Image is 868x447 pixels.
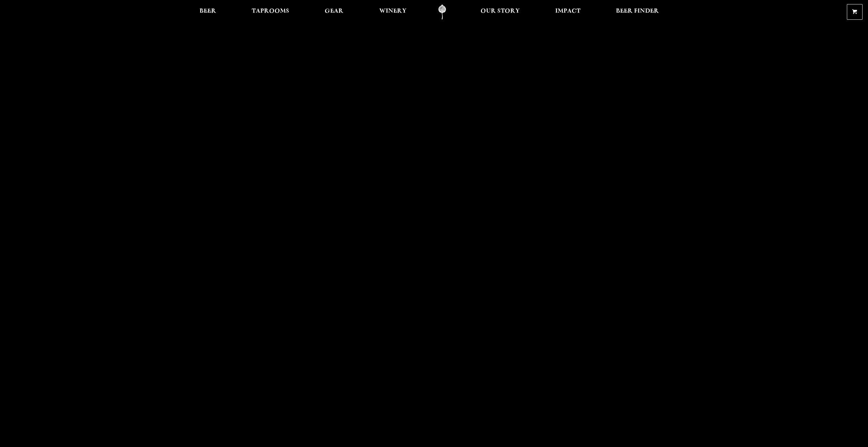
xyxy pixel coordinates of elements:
span: Beer Finder [616,9,659,14]
a: Taprooms [247,4,294,20]
span: Impact [555,9,580,14]
a: Odell Home [429,4,455,20]
a: Beer [195,4,221,20]
a: Gear [320,4,348,20]
a: Impact [551,4,585,20]
span: Gear [325,9,343,14]
a: Winery [375,4,411,20]
span: Taprooms [252,9,289,14]
span: Beer [200,9,216,14]
span: Winery [379,9,407,14]
span: Our Story [481,9,520,14]
a: Beer Finder [612,4,663,20]
a: Our Story [476,4,524,20]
